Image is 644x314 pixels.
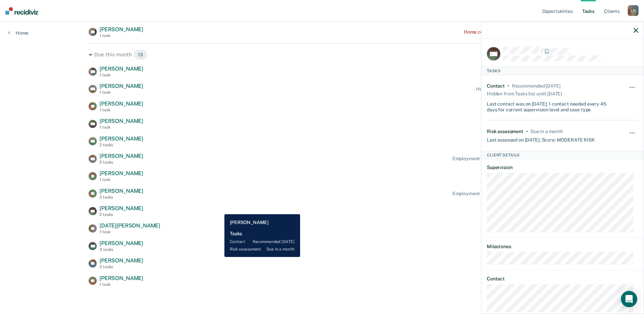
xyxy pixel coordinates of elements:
[99,222,160,229] span: [DATE][PERSON_NAME]
[99,205,143,211] span: [PERSON_NAME]
[453,156,555,162] div: Employment Verification recommended [DATE]
[487,165,638,170] dt: Supervision
[99,73,143,77] div: 1 task
[453,191,555,197] div: Employment Verification recommended [DATE]
[99,170,143,177] span: [PERSON_NAME]
[526,129,528,134] div: •
[476,86,555,92] div: Home contact recommended [DATE]
[99,83,143,89] span: [PERSON_NAME]
[99,100,143,107] span: [PERSON_NAME]
[89,49,555,60] div: Due this month
[99,118,143,124] span: [PERSON_NAME]
[99,108,143,112] div: 1 task
[481,67,644,75] div: Tasks
[99,195,143,200] div: 2 tasks
[628,5,639,16] div: L D
[99,264,143,269] div: 2 tasks
[487,276,638,282] dt: Contact
[487,243,638,249] dt: Milestones
[99,26,143,33] span: [PERSON_NAME]
[99,66,143,72] span: [PERSON_NAME]
[487,129,523,134] div: Risk assessment
[99,229,160,234] div: 1 task
[487,134,595,143] div: Last assessed on [DATE]; Score: MODERATE RISK
[99,125,143,130] div: 1 task
[99,188,143,194] span: [PERSON_NAME]
[481,151,644,159] div: Client Details
[621,291,637,307] div: Open Intercom Messenger
[508,83,509,89] div: •
[133,49,147,60] span: 13
[99,240,143,246] span: [PERSON_NAME]
[464,29,555,35] div: Home contact recommended a month ago
[531,129,563,134] div: Due in a month
[8,30,29,36] a: Home
[99,153,143,159] span: [PERSON_NAME]
[512,83,560,89] div: Recommended in 22 days
[99,135,143,142] span: [PERSON_NAME]
[487,89,562,98] div: Hidden from Tasks list until [DATE]
[99,275,143,281] span: [PERSON_NAME]
[99,160,143,165] div: 2 tasks
[99,257,143,264] span: [PERSON_NAME]
[99,177,143,182] div: 1 task
[487,83,505,89] div: Contact
[99,143,143,147] div: 2 tasks
[99,212,143,217] div: 2 tasks
[487,98,613,112] div: Last contact was on [DATE]; 1 contact needed every 45 days for current supervision level and case...
[99,90,143,95] div: 1 task
[99,33,143,38] div: 1 task
[99,282,143,287] div: 1 task
[5,7,38,15] img: Recidiviz
[99,247,143,252] div: 3 tasks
